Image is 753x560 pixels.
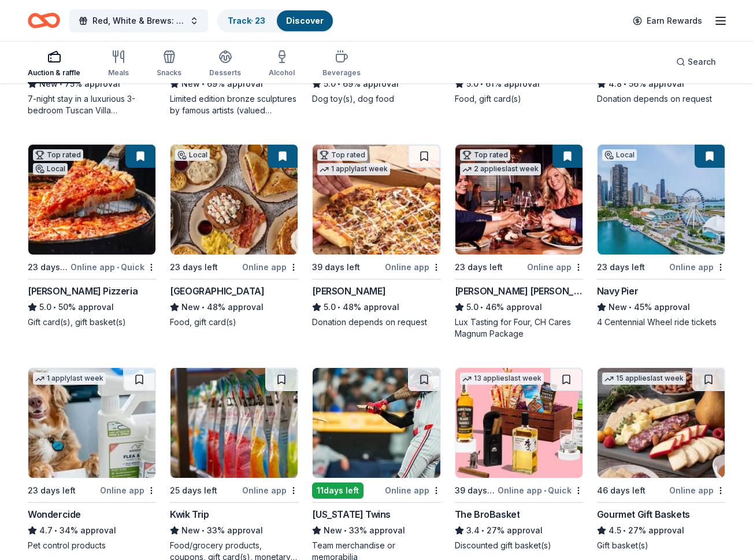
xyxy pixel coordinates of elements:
div: [PERSON_NAME] [312,284,385,298]
button: Auction & raffle [28,45,80,83]
div: 23 days left [455,260,503,274]
div: Online app [100,483,156,498]
img: Image for Minnesota Twins [313,368,440,478]
div: Online app [242,483,298,498]
div: 25 days left [170,484,217,498]
div: 69% approval [170,77,298,91]
img: Image for Casey's [313,145,440,255]
div: Gift basket(s) [597,540,725,551]
div: Wondercide [28,507,81,521]
div: 33% approval [312,524,440,537]
img: Image for Egg Harbor Cafe [170,145,298,255]
div: 39 days left [312,260,360,274]
span: 4.7 [39,524,53,537]
span: • [629,303,632,312]
div: [PERSON_NAME] [PERSON_NAME] Winery and Restaurants [455,284,583,298]
span: • [338,79,341,89]
div: Online app Quick [498,483,583,498]
div: 48% approval [312,300,440,314]
div: Meals [108,68,129,78]
span: • [480,79,483,89]
div: 11 days left [312,482,363,499]
div: 7-night stay in a luxurious 3-bedroom Tuscan Villa overlooking a vineyard and the ancient walled ... [28,93,156,116]
span: • [53,303,56,312]
span: • [60,79,62,89]
div: 2 applies last week [460,163,541,175]
div: Navy Pier [597,284,638,298]
span: 5.0 [466,300,478,314]
img: Image for Gourmet Gift Baskets [598,368,725,478]
button: Meals [108,45,129,83]
div: Online app Quick [71,260,156,274]
span: • [202,526,205,535]
div: 34% approval [28,524,156,537]
div: Gourmet Gift Baskets [597,507,690,521]
button: Track· 23Discover [217,9,334,32]
div: Online app [242,260,298,274]
div: Dog toy(s), dog food [312,93,440,105]
div: 23 days left [28,484,76,498]
button: Beverages [322,45,361,83]
div: Food, gift card(s) [170,316,298,328]
span: 5.0 [324,300,336,314]
div: Local [33,163,68,175]
div: Online app [385,260,441,274]
a: Image for Gourmet Gift Baskets15 applieslast week46 days leftOnline appGourmet Gift Baskets4.5•27... [597,367,725,551]
span: New [609,300,627,314]
div: 27% approval [455,524,583,537]
span: Red, White & Brews: a tasting fundraiser benefitting the Waukesha Police Department [92,14,185,28]
div: Beverages [322,68,361,78]
div: 39 days left [455,484,495,498]
div: 45% approval [597,300,725,314]
div: Online app [669,483,725,498]
a: Home [28,7,60,34]
span: • [544,486,546,495]
div: Local [175,149,210,161]
div: Desserts [209,68,241,78]
div: 23 days left [170,260,218,274]
a: Track· 23 [228,16,265,25]
div: 33% approval [170,524,298,537]
div: Top rated [460,149,510,161]
div: Alcohol [269,68,295,78]
div: Pet control products [28,540,156,551]
img: Image for The BroBasket [455,368,583,478]
div: 1 apply last week [317,163,390,175]
span: • [481,526,484,535]
button: Snacks [157,45,181,83]
a: Earn Rewards [626,10,709,31]
span: New [181,300,200,314]
a: Image for Wondercide1 applylast week23 days leftOnline appWondercide4.7•34% approvalPet control p... [28,367,156,551]
div: Auction & raffle [28,68,80,78]
span: • [624,79,626,89]
div: Kwik Trip [170,507,209,521]
button: Red, White & Brews: a tasting fundraiser benefitting the Waukesha Police Department [69,9,208,32]
div: Food, gift card(s) [455,93,583,105]
span: 4.5 [609,524,621,537]
div: [US_STATE] Twins [312,507,391,521]
button: Alcohol [269,45,295,83]
a: Image for Cooper's Hawk Winery and RestaurantsTop rated2 applieslast week23 days leftOnline app[P... [455,144,583,340]
div: 75% approval [28,77,156,91]
span: • [202,79,205,89]
div: 23 days left [28,260,68,274]
div: 46 days left [597,484,646,498]
div: Local [602,149,637,161]
div: Discounted gift basket(s) [455,540,583,551]
div: Gift card(s), gift basket(s) [28,316,156,328]
div: Donation depends on request [597,93,725,105]
div: Online app [669,260,725,274]
div: Top rated [317,149,368,161]
a: Image for Egg Harbor CafeLocal23 days leftOnline app[GEOGRAPHIC_DATA]New•48% approvalFood, gift c... [170,144,298,328]
div: 61% approval [455,77,583,91]
span: • [344,526,347,535]
div: [PERSON_NAME] Pizzeria [28,284,138,298]
div: Online app [527,260,583,274]
a: Image for Casey'sTop rated1 applylast week39 days leftOnline app[PERSON_NAME]5.0•48% approvalDona... [312,144,440,328]
div: [GEOGRAPHIC_DATA] [170,284,264,298]
div: 46% approval [455,300,583,314]
img: Image for Navy Pier [598,145,725,255]
span: • [623,526,626,535]
span: New [181,77,200,91]
div: 69% approval [312,77,440,91]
